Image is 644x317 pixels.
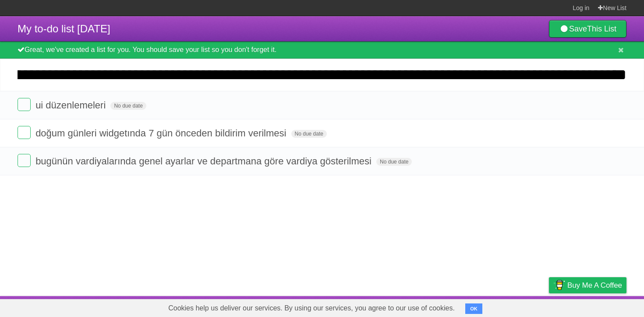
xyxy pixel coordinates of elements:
[538,298,560,315] a: Privacy
[35,156,374,167] span: bugünün vardiyalarında genel ayarlar ve departmana göre vardiya gösterilmesi
[432,298,451,315] a: About
[110,102,146,110] span: No due date
[549,20,626,38] a: SaveThis List
[18,23,110,35] span: My to-do list [DATE]
[587,24,616,33] b: This List
[18,98,31,111] label: Done
[549,277,626,293] a: Buy me a coffee
[567,278,622,293] span: Buy me a coffee
[159,300,464,317] span: Cookies help us deliver our services. By using our services, you agree to our use of cookies.
[465,303,482,314] button: OK
[35,128,288,139] span: doğum günleri widgetında 7 gün önceden bildirim verilmesi
[376,158,412,166] span: No due date
[18,126,31,139] label: Done
[508,298,527,315] a: Terms
[35,100,108,111] span: ui düzenlemeleri
[571,298,626,315] a: Suggest a feature
[553,278,565,293] img: Buy me a coffee
[291,130,327,138] span: No due date
[18,154,31,167] label: Done
[461,298,497,315] a: Developers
